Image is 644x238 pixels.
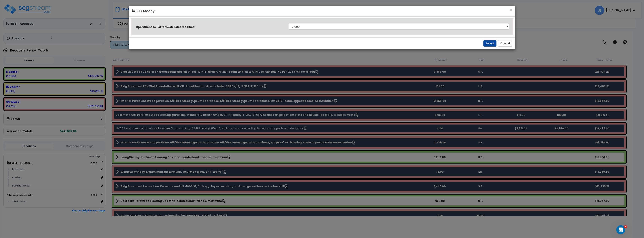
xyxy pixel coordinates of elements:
h4: Bulk Modify [132,9,512,13]
button: Select [483,40,496,47]
span: 1 [624,225,627,228]
button: Cancel [498,40,512,47]
iframe: Intercom live chat [616,225,625,234]
label: Operations to Perform on Selected Lines: [136,25,195,29]
button: × [510,8,512,12]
